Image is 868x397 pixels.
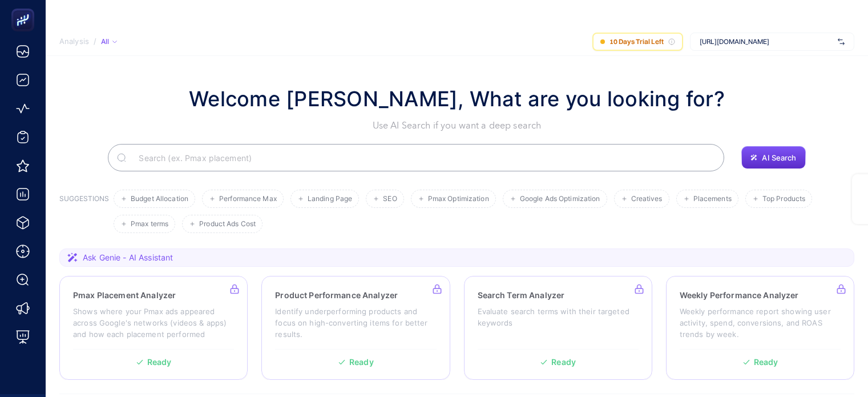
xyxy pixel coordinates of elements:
iframe: Intercom live chat [829,358,857,386]
p: Use AI Search if you want a deep search [189,119,725,133]
a: Product Performance AnalyzerIdentify underperforming products and focus on high-converting items ... [261,276,450,380]
span: Budget Allocation [131,195,188,203]
span: Landing Page [308,195,352,203]
span: Product Ads Cost [199,220,256,228]
span: Analysis [59,37,89,46]
span: SEO [383,195,397,203]
span: Performance Max [219,195,277,203]
span: Pmax Optimization [428,195,489,203]
a: Search Term AnalyzerEvaluate search terms with their targeted keywordsReady [464,276,652,380]
span: AI Search [762,153,796,162]
span: Google Ads Optimization [520,195,600,203]
button: AI Search [741,146,805,169]
span: Placements [693,195,732,203]
input: Search [130,142,715,174]
a: Weekly Performance AnalyzerWeekly performance report showing user activity, spend, conversions, a... [666,276,854,380]
span: / [94,37,96,46]
div: All [101,37,117,46]
h3: SUGGESTIONS [59,194,109,233]
span: [URL][DOMAIN_NAME] [700,37,833,46]
img: svg%3e [838,36,845,47]
span: Ask Genie - AI Assistant [83,252,173,263]
a: Pmax Placement AnalyzerShows where your Pmax ads appeared across Google's networks (videos & apps... [59,276,248,380]
span: Creatives [631,195,663,203]
span: 10 Days Trial Left [609,37,664,46]
h1: Welcome [PERSON_NAME], What are you looking for? [189,83,725,114]
span: Top Products [762,195,805,203]
span: Pmax terms [131,220,168,228]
